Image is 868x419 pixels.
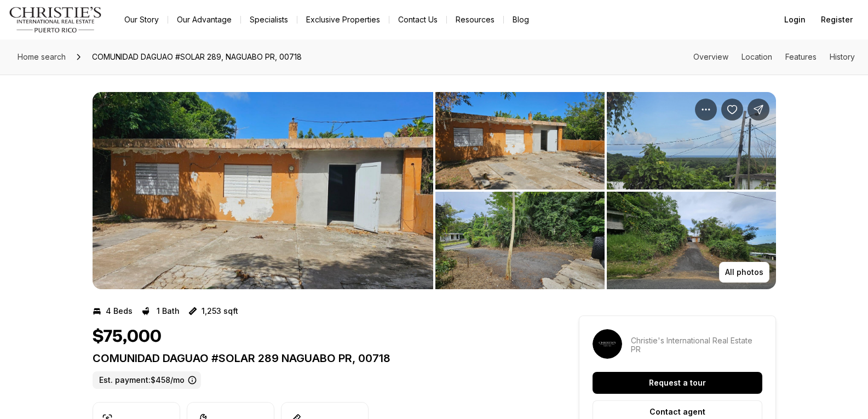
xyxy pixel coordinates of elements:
a: Blog [504,12,538,27]
button: All photos [719,262,769,283]
a: Skip to: History [830,52,855,61]
p: Contact agent [649,407,705,416]
a: Specialists [241,12,297,27]
a: Exclusive Properties [297,12,389,27]
a: Skip to: Location [741,52,772,61]
span: Login [784,15,806,24]
button: View image gallery [435,92,605,190]
a: Skip to: Features [785,52,817,61]
div: Listing Photos [93,92,776,289]
label: Est. payment: $458/mo [93,371,201,389]
button: Request a tour [593,372,762,394]
p: 4 Beds [106,307,133,315]
button: Contact Us [389,12,446,27]
a: Our Advantage [168,12,240,27]
h1: $75,000 [93,326,162,347]
nav: Page section menu [693,53,855,61]
li: 2 of 7 [435,92,776,289]
span: Register [821,15,853,24]
p: 1 Bath [157,307,180,315]
button: Register [814,9,859,31]
p: Christie's International Real Estate PR [631,336,762,354]
a: Resources [447,12,503,27]
span: COMUNIDAD DAGUAO #SOLAR 289, NAGUABO PR, 00718 [88,48,306,66]
button: Login [778,9,812,31]
button: Save Property: COMUNIDAD DAGUAO #SOLAR 289 [721,99,743,120]
a: Home search [13,48,70,66]
p: Request a tour [649,378,706,387]
button: View image gallery [607,92,776,190]
button: Share Property: COMUNIDAD DAGUAO #SOLAR 289 [748,99,769,120]
button: View image gallery [93,92,433,289]
button: View image gallery [435,192,605,289]
button: Property options [695,99,717,120]
span: Home search [18,52,66,61]
p: 1,253 sqft [202,307,238,315]
button: View image gallery [607,192,776,289]
img: logo [9,7,102,33]
a: Our Story [116,12,168,27]
p: COMUNIDAD DAGUAO #SOLAR 289 NAGUABO PR, 00718 [93,352,539,365]
li: 1 of 7 [93,92,433,289]
a: Skip to: Overview [693,52,728,61]
p: All photos [725,268,763,277]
